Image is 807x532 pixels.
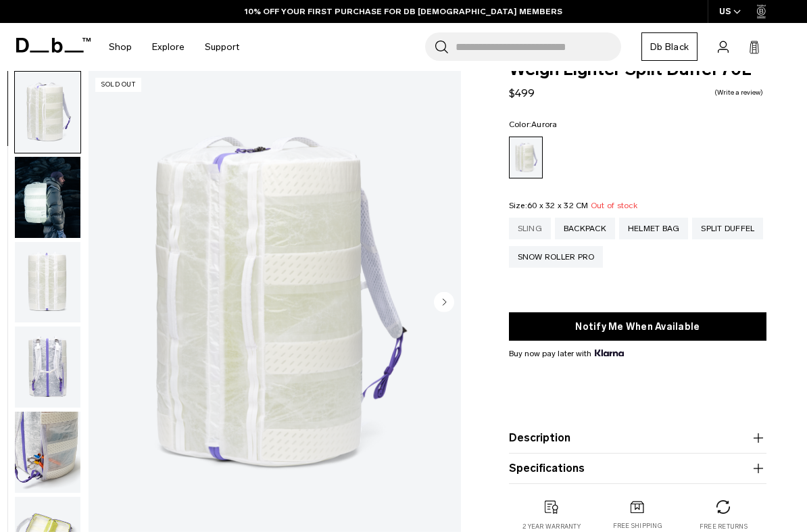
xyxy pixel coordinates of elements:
[205,23,239,71] a: Support
[152,23,185,71] a: Explore
[509,87,535,99] span: $499
[14,71,81,153] button: Weigh_Lighter_Split_Duffel_70L_1.png
[14,241,81,324] button: Weigh_Lighter_Split_Duffel_70L_2.png
[99,23,249,71] nav: Main Navigation
[509,430,766,446] button: Description
[509,61,766,78] span: Weigh Lighter Split Duffel 70L
[509,347,624,360] span: Buy now pay later with
[14,156,81,239] button: Weigh_Lighter_Duffel_70L_Lifestyle.png
[692,218,763,239] a: Split Duffel
[509,218,551,239] a: Sling
[595,349,624,356] img: {"height" => 20, "alt" => "Klarna"}
[522,522,581,531] p: 2 year warranty
[509,201,637,210] legend: Size:
[714,89,763,96] a: Write a review
[95,78,141,92] p: Sold Out
[527,201,589,210] span: 60 x 32 x 32 CM
[15,242,80,323] img: Weigh_Lighter_Split_Duffel_70L_2.png
[531,120,558,129] span: Aurora
[15,412,80,493] img: Weigh_Lighter_Split_Duffel_70L_4.png
[509,137,543,178] a: Aurora
[700,522,748,531] p: Free returns
[434,292,454,315] button: Next slide
[509,120,558,128] legend: Color:
[15,327,80,408] img: Weigh_Lighter_Split_Duffel_70L_3.png
[15,72,80,153] img: Weigh_Lighter_Split_Duffel_70L_1.png
[509,312,766,341] button: Notify Me When Available
[509,246,604,268] a: Snow Roller Pro
[14,326,81,408] button: Weigh_Lighter_Split_Duffel_70L_3.png
[109,23,132,71] a: Shop
[613,521,662,531] p: Free shipping
[641,32,698,61] a: Db Black
[591,201,637,210] span: Out of stock
[509,460,766,477] button: Specifications
[619,218,689,239] a: Helmet Bag
[555,218,615,239] a: Backpack
[15,157,80,238] img: Weigh_Lighter_Duffel_70L_Lifestyle.png
[14,411,81,493] button: Weigh_Lighter_Split_Duffel_70L_4.png
[245,5,562,18] a: 10% OFF YOUR FIRST PURCHASE FOR DB [DEMOGRAPHIC_DATA] MEMBERS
